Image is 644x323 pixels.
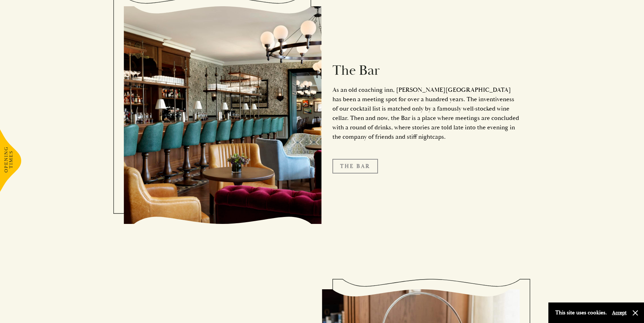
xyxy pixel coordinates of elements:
a: The Bar [332,159,378,173]
p: As an old coaching inn, [PERSON_NAME][GEOGRAPHIC_DATA] has been a meeting spot for over a hundred... [332,85,520,142]
button: Close and accept [632,309,639,316]
p: This site uses cookies. [555,308,607,318]
button: Accept [612,309,627,316]
h2: The Bar [332,62,520,79]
